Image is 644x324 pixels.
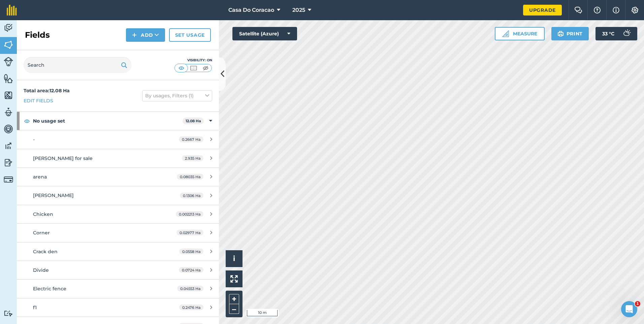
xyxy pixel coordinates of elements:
[201,65,210,71] img: svg+xml;base64,PHN2ZyB4bWxucz0iaHR0cDovL3d3dy53My5vcmcvMjAwMC9zdmciIHdpZHRoPSI1MCIgaGVpZ2h0PSI0MC...
[189,65,198,71] img: svg+xml;base64,PHN2ZyB4bWxucz0iaHR0cDovL3d3dy53My5vcmcvMjAwMC9zdmciIHdpZHRoPSI1MCIgaGVpZ2h0PSI0MC...
[502,30,509,37] img: Ruler icon
[179,249,203,254] span: 0.0558 Ha
[4,73,13,84] img: svg+xml;base64,PHN2ZyB4bWxucz0iaHR0cDovL3d3dy53My5vcmcvMjAwMC9zdmciIHdpZHRoPSI1NiIgaGVpZ2h0PSI2MC...
[24,117,30,125] img: svg+xml;base64,PHN2ZyB4bWxucz0iaHR0cDovL3d3dy53My5vcmcvMjAwMC9zdmciIHdpZHRoPSIxOCIgaGVpZ2h0PSIyNC...
[4,141,13,151] img: svg+xml;base64,PD94bWwgdmVyc2lvbj0iMS4wIiBlbmNvZGluZz0idXRmLTgiPz4KPCEtLSBHZW5lcmF0b3I6IEFkb2JlIE...
[186,119,201,123] strong: 12.08 Ha
[620,27,633,40] img: svg+xml;base64,PD94bWwgdmVyc2lvbj0iMS4wIiBlbmNvZGluZz0idXRmLTgiPz4KPCEtLSBHZW5lcmF0b3I6IEFkb2JlIE...
[613,6,619,14] img: svg+xml;base64,PHN2ZyB4bWxucz0iaHR0cDovL3d3dy53My5vcmcvMjAwMC9zdmciIHdpZHRoPSIxNyIgaGVpZ2h0PSIxNy...
[177,286,203,291] span: 0.04553 Ha
[179,136,203,142] span: 0.2667 Ha
[7,5,17,15] img: fieldmargin Logo
[292,6,305,14] span: 2025
[4,107,13,117] img: svg+xml;base64,PD94bWwgdmVyc2lvbj0iMS4wIiBlbmNvZGluZz0idXRmLTgiPz4KPCEtLSBHZW5lcmF0b3I6IEFkb2JlIE...
[17,205,219,223] a: Chicken0.002213 Ha
[142,90,212,101] button: By usages, Filters (1)
[17,149,219,167] a: [PERSON_NAME] for sale2.935 Ha
[24,57,131,73] input: Search
[33,174,47,180] span: arena
[232,27,297,40] button: Satellite (Azure)
[233,254,235,263] span: i
[177,174,203,180] span: 0.08035 Ha
[4,158,13,168] img: svg+xml;base64,PD94bWwgdmVyc2lvbj0iMS4wIiBlbmNvZGluZz0idXRmLTgiPz4KPCEtLSBHZW5lcmF0b3I6IEFkb2JlIE...
[33,230,50,236] span: Corner
[4,57,13,66] img: svg+xml;base64,PD94bWwgdmVyc2lvbj0iMS4wIiBlbmNvZGluZz0idXRmLTgiPz4KPCEtLSBHZW5lcmF0b3I6IEFkb2JlIE...
[33,155,93,161] span: [PERSON_NAME] for sale
[17,130,219,149] a: -0.2667 Ha
[551,27,589,40] button: Print
[33,192,74,198] span: [PERSON_NAME]
[25,30,50,40] h2: Fields
[635,301,640,306] span: 1
[24,97,53,104] a: Edit fields
[595,27,637,40] button: 33 °C
[180,193,203,198] span: 0.1306 Ha
[523,5,562,15] a: Upgrade
[179,304,203,310] span: 0.2476 Ha
[229,294,239,304] button: +
[17,261,219,279] a: Divide0.0724 Ha
[17,224,219,242] a: Corner0.02977 Ha
[602,27,614,40] span: 33 ° C
[33,267,49,273] span: Divide
[495,27,545,40] button: Measure
[176,230,203,235] span: 0.02977 Ha
[230,275,238,283] img: Four arrows, one pointing top left, one top right, one bottom right and the last bottom left
[17,280,219,298] a: Electric fence0.04553 Ha
[574,7,582,13] img: Two speech bubbles overlapping with the left bubble in the forefront
[179,267,203,273] span: 0.0724 Ha
[33,249,58,255] span: Crack den
[177,65,186,71] img: svg+xml;base64,PHN2ZyB4bWxucz0iaHR0cDovL3d3dy53My5vcmcvMjAwMC9zdmciIHdpZHRoPSI1MCIgaGVpZ2h0PSI0MC...
[4,124,13,134] img: svg+xml;base64,PD94bWwgdmVyc2lvbj0iMS4wIiBlbmNvZGluZz0idXRmLTgiPz4KPCEtLSBHZW5lcmF0b3I6IEFkb2JlIE...
[169,28,211,42] a: Set usage
[229,304,239,314] button: –
[33,112,183,130] strong: No usage set
[4,310,13,317] img: svg+xml;base64,PD94bWwgdmVyc2lvbj0iMS4wIiBlbmNvZGluZz0idXRmLTgiPz4KPCEtLSBHZW5lcmF0b3I6IEFkb2JlIE...
[182,155,203,161] span: 2.935 Ha
[176,211,203,217] span: 0.002213 Ha
[132,31,137,39] img: svg+xml;base64,PHN2ZyB4bWxucz0iaHR0cDovL3d3dy53My5vcmcvMjAwMC9zdmciIHdpZHRoPSIxNCIgaGVpZ2h0PSIyNC...
[17,186,219,204] a: [PERSON_NAME]0.1306 Ha
[4,23,13,33] img: svg+xml;base64,PD94bWwgdmVyc2lvbj0iMS4wIiBlbmNvZGluZz0idXRmLTgiPz4KPCEtLSBHZW5lcmF0b3I6IEFkb2JlIE...
[593,7,601,13] img: A question mark icon
[174,58,212,63] div: Visibility: On
[4,175,13,184] img: svg+xml;base64,PD94bWwgdmVyc2lvbj0iMS4wIiBlbmNvZGluZz0idXRmLTgiPz4KPCEtLSBHZW5lcmF0b3I6IEFkb2JlIE...
[4,40,13,50] img: svg+xml;base64,PHN2ZyB4bWxucz0iaHR0cDovL3d3dy53My5vcmcvMjAwMC9zdmciIHdpZHRoPSI1NiIgaGVpZ2h0PSI2MC...
[24,88,70,94] strong: Total area : 12.08 Ha
[631,7,639,13] img: A cog icon
[17,242,219,261] a: Crack den0.0558 Ha
[17,168,219,186] a: arena0.08035 Ha
[126,28,165,42] button: Add
[33,304,37,311] span: f1
[4,90,13,100] img: svg+xml;base64,PHN2ZyB4bWxucz0iaHR0cDovL3d3dy53My5vcmcvMjAwMC9zdmciIHdpZHRoPSI1NiIgaGVpZ2h0PSI2MC...
[17,112,219,130] div: No usage set12.08 Ha
[228,6,274,14] span: Casa Do Coracao
[226,250,243,267] button: i
[621,301,637,317] iframe: Intercom live chat
[17,298,219,317] a: f10.2476 Ha
[33,211,53,217] span: Chicken
[557,30,564,38] img: svg+xml;base64,PHN2ZyB4bWxucz0iaHR0cDovL3d3dy53My5vcmcvMjAwMC9zdmciIHdpZHRoPSIxOSIgaGVpZ2h0PSIyNC...
[121,61,127,69] img: svg+xml;base64,PHN2ZyB4bWxucz0iaHR0cDovL3d3dy53My5vcmcvMjAwMC9zdmciIHdpZHRoPSIxOSIgaGVpZ2h0PSIyNC...
[33,136,35,142] span: -
[33,286,66,292] span: Electric fence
